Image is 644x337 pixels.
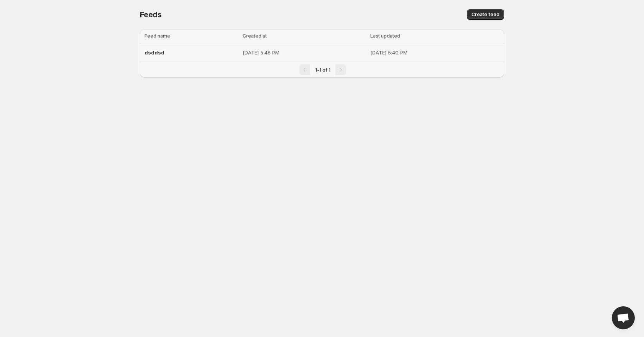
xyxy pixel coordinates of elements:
[140,10,162,19] span: Feeds
[370,33,400,39] span: Last updated
[370,49,499,56] p: [DATE] 5:40 PM
[315,67,330,73] span: 1-1 of 1
[612,306,635,329] a: Open chat
[145,33,170,39] span: Feed name
[145,49,164,56] span: dsddsd
[472,12,499,18] span: Create feed
[140,62,504,77] nav: Pagination
[243,33,267,39] span: Created at
[243,49,366,56] p: [DATE] 5:48 PM
[467,9,504,20] button: Create feed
